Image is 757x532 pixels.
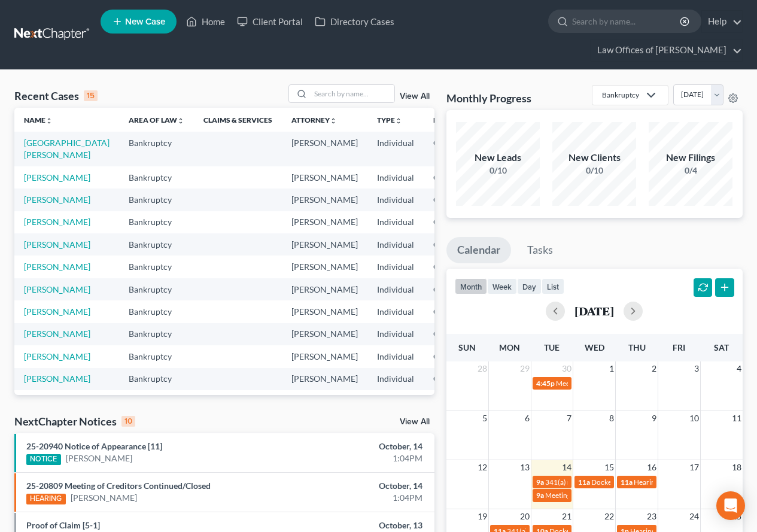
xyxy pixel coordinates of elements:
a: Calendar [446,237,511,263]
span: 28 [476,361,488,376]
div: New Filings [649,151,732,165]
td: Individual [367,256,424,278]
td: CTB [424,345,482,367]
span: 10 [688,411,700,425]
td: Individual [367,345,424,367]
td: Individual [367,323,424,345]
a: [PERSON_NAME] [24,284,90,294]
i: unfold_more [45,117,53,124]
span: 9a [536,491,544,500]
a: Proof of Claim [5-1] [26,520,100,530]
a: Typeunfold_more [377,115,402,124]
td: Bankruptcy [119,368,194,390]
td: CTB [424,390,482,412]
a: Attorneyunfold_more [291,115,337,124]
span: 7 [566,411,573,425]
td: Bankruptcy [119,132,194,166]
td: CTB [424,368,482,390]
span: 11a [621,478,633,487]
span: 18 [731,460,743,475]
td: Bankruptcy [119,300,194,323]
td: Individual [367,390,424,412]
span: Wed [585,342,604,352]
a: Law Offices of [PERSON_NAME] [591,39,742,61]
td: [PERSON_NAME] [282,323,367,345]
span: 22 [603,509,615,524]
td: [PERSON_NAME] [282,211,367,233]
div: October, 13 [298,519,422,531]
th: Claims & Services [194,108,282,132]
td: Bankruptcy [119,345,194,367]
span: Sat [714,342,729,352]
td: [PERSON_NAME] [282,300,367,323]
a: 25-20940 Notice of Appearance [11] [26,441,162,451]
span: Thu [628,342,646,352]
td: Bankruptcy [119,278,194,300]
td: CTB [424,278,482,300]
span: Meeting of Creditors for [PERSON_NAME] [556,379,689,388]
td: CTB [424,233,482,256]
span: 15 [603,460,615,475]
a: View All [400,92,430,101]
button: month [455,278,487,294]
div: 1:04PM [298,452,422,464]
div: HEARING [26,494,66,504]
td: CTB [424,211,482,233]
a: Home [180,11,231,32]
div: NOTICE [26,454,61,465]
span: 4:45p [536,379,555,388]
td: Bankruptcy [119,323,194,345]
div: 15 [84,90,98,101]
h3: Monthly Progress [446,91,531,105]
span: 24 [688,509,700,524]
span: Mon [499,342,520,352]
span: 30 [561,361,573,376]
button: week [487,278,517,294]
span: 21 [561,509,573,524]
span: 9a [536,478,544,487]
i: unfold_more [330,117,337,124]
span: Tue [544,342,560,352]
input: Search by name... [311,85,394,102]
td: CTB [424,256,482,278]
span: 6 [524,411,531,425]
span: 17 [688,460,700,475]
div: New Clients [552,151,636,165]
a: [PERSON_NAME] [24,172,90,183]
div: 10 [121,416,135,427]
td: [PERSON_NAME] [282,368,367,390]
td: Individual [367,368,424,390]
td: Bankruptcy [119,189,194,211]
span: 9 [650,411,658,425]
div: October, 14 [298,480,422,492]
span: 13 [519,460,531,475]
a: 25-20809 Meeting of Creditors Continued/Closed [26,481,211,491]
div: 0/10 [456,165,540,177]
span: 19 [476,509,488,524]
div: October, 14 [298,440,422,452]
a: [PERSON_NAME] [66,452,132,464]
td: Individual [367,233,424,256]
div: 0/10 [552,165,636,177]
span: 1 [608,361,615,376]
span: 341(a) meeting for [PERSON_NAME] [545,478,661,487]
a: Client Portal [231,11,309,32]
a: Tasks [516,237,564,263]
button: day [517,278,542,294]
span: Meeting of Creditors for [PERSON_NAME] [545,491,678,500]
a: [PERSON_NAME] [24,351,90,361]
td: Individual [367,132,424,166]
td: CTB [424,132,482,166]
td: Bankruptcy [119,233,194,256]
span: 3 [693,361,700,376]
span: 8 [608,411,615,425]
td: [PERSON_NAME] [282,390,367,412]
span: 12 [476,460,488,475]
a: Directory Cases [309,11,400,32]
td: Bankruptcy [119,166,194,189]
input: Search by name... [572,10,682,32]
div: Recent Cases [14,89,98,103]
div: NextChapter Notices [14,414,135,428]
td: Individual [367,278,424,300]
a: [PERSON_NAME] [24,262,90,272]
